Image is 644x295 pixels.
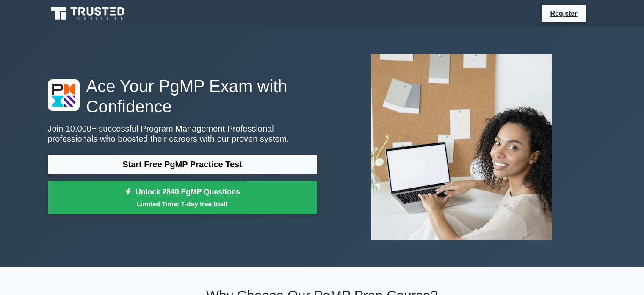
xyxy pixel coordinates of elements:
[545,8,582,19] a: Register
[58,199,307,209] small: Limited Time: 7-day free trial!
[48,76,317,117] h1: Ace Your PgMP Exam with Confidence
[48,124,317,144] p: Join 10,000+ successful Program Management Professional professionals who boosted their careers w...
[48,181,317,215] a: Unlock 2840 PgMP QuestionsLimited Time: 7-day free trial!
[48,154,317,174] a: Start Free PgMP Practice Test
